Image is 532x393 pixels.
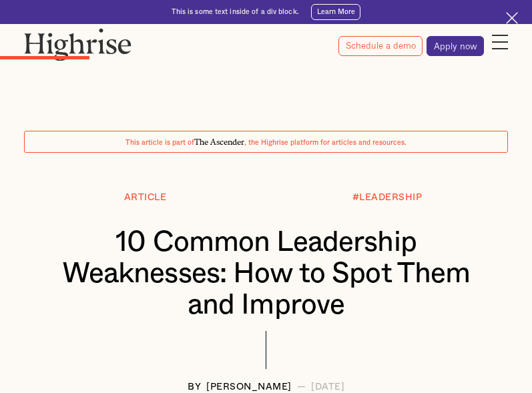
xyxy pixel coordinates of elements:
div: Article [124,193,167,203]
div: #LEADERSHIP [352,193,423,203]
img: Cross icon [506,12,518,24]
a: Learn More [311,4,361,20]
a: Apply now [427,36,484,56]
div: This is some text inside of a div block. [172,7,299,17]
span: , the Highrise platform for articles and resources. [244,139,407,146]
span: This article is part of [125,139,194,146]
div: [DATE] [311,382,344,392]
h1: 10 Common Leadership Weaknesses: How to Spot Them and Improve [44,227,488,321]
span: The Ascender [194,135,244,145]
div: — [297,382,306,392]
img: Highrise logo [24,28,131,61]
div: [PERSON_NAME] [206,382,292,392]
a: Schedule a demo [338,36,423,56]
div: BY [188,382,201,392]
